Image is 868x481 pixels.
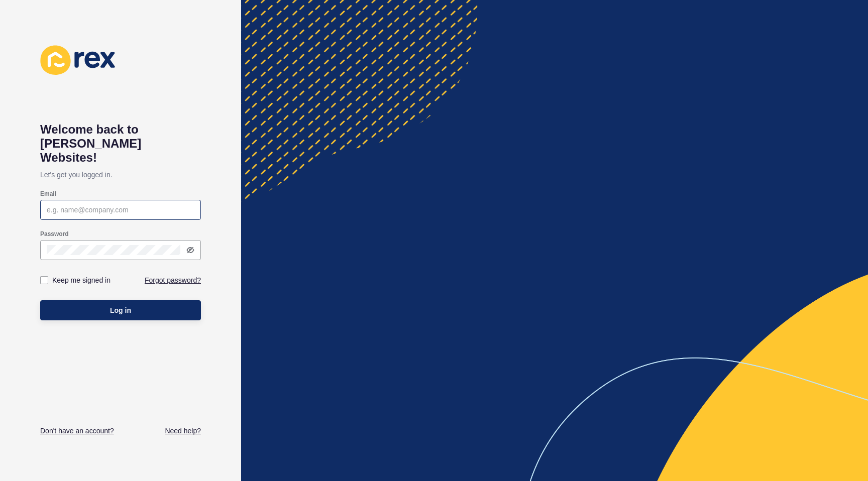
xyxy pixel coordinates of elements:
[145,275,201,285] a: Forgot password?
[47,205,194,215] input: e.g. name@company.com
[52,275,111,285] label: Keep me signed in
[40,230,69,238] label: Password
[40,190,56,198] label: Email
[165,426,201,436] a: Need help?
[40,300,201,320] button: Log in
[40,426,114,436] a: Don't have an account?
[110,305,131,315] span: Log in
[40,165,201,185] p: Let's get you logged in.
[40,123,201,165] h1: Welcome back to [PERSON_NAME] Websites!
